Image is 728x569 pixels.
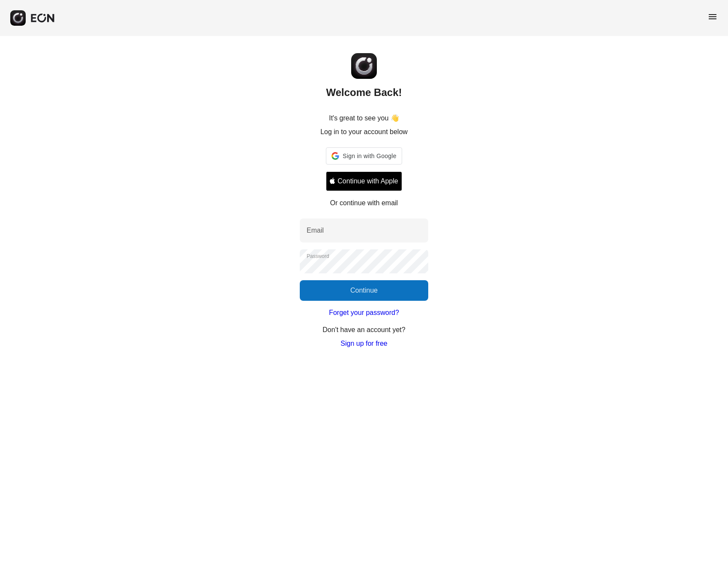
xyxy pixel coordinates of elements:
h2: Welcome Back! [326,86,402,99]
p: Or continue with email [330,198,398,208]
button: Continue [300,280,428,301]
div: Sign in with Google [326,147,402,165]
p: Don't have an account yet? [322,325,405,335]
p: It's great to see you 👋 [329,113,399,123]
span: menu [707,12,718,22]
label: Email [307,225,324,236]
a: Sign up for free [340,338,387,349]
label: Password [307,253,329,260]
a: Forget your password? [329,308,399,318]
span: Sign in with Google [343,151,396,161]
button: Signin with apple ID [326,171,402,191]
p: Log in to your account below [320,127,408,137]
